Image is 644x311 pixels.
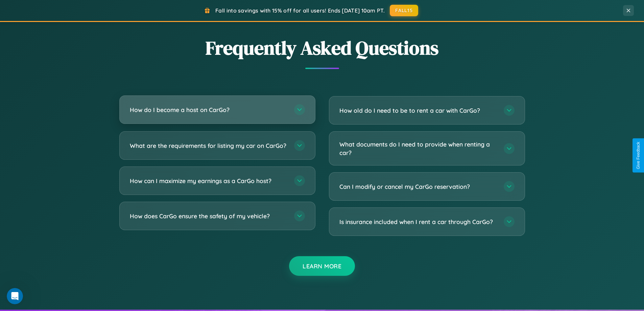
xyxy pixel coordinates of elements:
h3: Is insurance included when I rent a car through CarGo? [339,218,497,226]
h3: How old do I need to be to rent a car with CarGo? [339,106,497,115]
iframe: Intercom live chat [7,288,23,304]
div: Give Feedback [636,142,641,169]
h3: How do I become a host on CarGo? [130,106,287,114]
span: Fall into savings with 15% off for all users! Ends [DATE] 10am PT. [215,7,385,14]
h3: Can I modify or cancel my CarGo reservation? [339,182,497,191]
button: FALL15 [390,5,418,16]
h2: Frequently Asked Questions [119,35,525,61]
h3: What documents do I need to provide when renting a car? [339,140,497,157]
h3: How does CarGo ensure the safety of my vehicle? [130,212,287,220]
button: Learn More [289,256,355,276]
h3: What are the requirements for listing my car on CarGo? [130,141,287,150]
h3: How can I maximize my earnings as a CarGo host? [130,177,287,185]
